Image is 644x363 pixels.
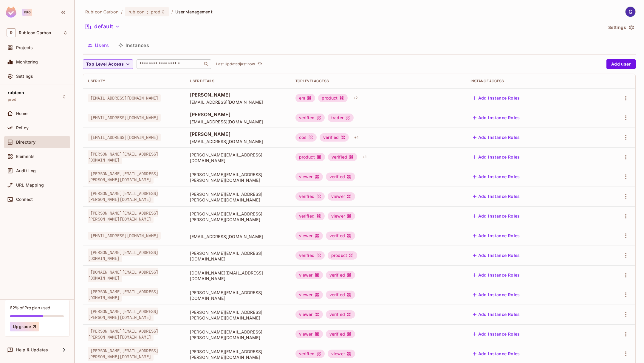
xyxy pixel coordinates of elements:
[295,271,323,279] div: viewer
[190,309,286,321] span: [PERSON_NAME][EMAIL_ADDRESS][PERSON_NAME][DOMAIN_NAME]
[470,329,522,339] button: Add Instance Roles
[352,133,360,142] div: + 1
[6,7,16,18] img: SReyMgAAAABJRU5ErkJggg==
[626,7,635,17] img: Guy Hirshenzon
[470,133,522,142] button: Add Instance Roles
[147,10,149,14] span: :
[88,347,158,361] span: [PERSON_NAME][EMAIL_ADDRESS][PERSON_NAME][DOMAIN_NAME]
[295,153,325,161] div: product
[190,131,286,137] span: [PERSON_NAME]
[8,90,24,95] span: rubicon
[328,212,355,220] div: viewer
[22,9,32,16] div: Pro
[295,330,323,338] div: viewer
[326,330,355,338] div: verified
[16,154,35,159] span: Elements
[19,30,51,35] span: Workspace: Rubicon Carbon
[318,94,348,102] div: product
[190,270,286,281] span: [DOMAIN_NAME][EMAIL_ADDRESS][DOMAIN_NAME]
[470,349,522,359] button: Add Instance Roles
[255,61,263,68] span: Click to refresh data
[470,231,522,241] button: Add Instance Roles
[190,211,286,222] span: [PERSON_NAME][EMAIL_ADDRESS][PERSON_NAME][DOMAIN_NAME]
[190,99,286,105] span: [EMAIL_ADDRESS][DOMAIN_NAME]
[88,268,158,282] span: [DOMAIN_NAME][EMAIL_ADDRESS][DOMAIN_NAME]
[320,133,349,142] div: verified
[83,38,114,53] button: Users
[88,190,158,203] span: [PERSON_NAME][EMAIL_ADDRESS][PERSON_NAME][DOMAIN_NAME]
[175,9,213,15] span: User Management
[10,305,50,311] div: 62% of Pro plan used
[470,211,522,221] button: Add Instance Roles
[86,61,124,68] span: Top Level Access
[190,119,286,125] span: [EMAIL_ADDRESS][DOMAIN_NAME]
[326,271,355,279] div: verified
[88,114,161,122] span: [EMAIL_ADDRESS][DOMAIN_NAME]
[295,310,323,319] div: viewer
[16,348,48,352] span: Help & Updates
[295,192,325,201] div: verified
[295,350,325,358] div: verified
[190,290,286,301] span: [PERSON_NAME][EMAIL_ADDRESS][DOMAIN_NAME]
[88,134,161,141] span: [EMAIL_ADDRESS][DOMAIN_NAME]
[360,152,369,162] div: + 1
[295,291,323,299] div: viewer
[470,270,522,280] button: Add Instance Roles
[114,38,154,53] button: Instances
[190,79,286,83] div: User Details
[190,91,286,98] span: [PERSON_NAME]
[295,79,461,83] div: Top Level Access
[328,350,355,358] div: viewer
[190,234,286,239] span: [EMAIL_ADDRESS][DOMAIN_NAME]
[171,9,173,15] li: /
[88,327,158,341] span: [PERSON_NAME][EMAIL_ADDRESS][PERSON_NAME][DOMAIN_NAME]
[295,173,323,181] div: viewer
[190,250,286,262] span: [PERSON_NAME][EMAIL_ADDRESS][DOMAIN_NAME]
[16,60,38,64] span: Monitoring
[470,290,522,300] button: Add Instance Roles
[256,61,263,68] button: refresh
[129,9,145,15] span: rubicon
[326,173,355,181] div: verified
[190,191,286,203] span: [PERSON_NAME][EMAIL_ADDRESS][PERSON_NAME][DOMAIN_NAME]
[470,251,522,260] button: Add Instance Roles
[190,139,286,144] span: [EMAIL_ADDRESS][DOMAIN_NAME]
[295,133,317,142] div: ops
[121,9,123,15] li: /
[16,140,35,145] span: Directory
[328,251,357,260] div: product
[470,113,522,122] button: Add Instance Roles
[16,74,33,79] span: Settings
[7,28,16,37] span: R
[326,291,355,299] div: verified
[10,322,39,331] button: Upgrade
[470,172,522,182] button: Add Instance Roles
[606,23,636,32] button: Settings
[88,232,161,240] span: [EMAIL_ADDRESS][DOMAIN_NAME]
[295,212,325,220] div: verified
[190,349,286,360] span: [PERSON_NAME][EMAIL_ADDRESS][PERSON_NAME][DOMAIN_NAME]
[295,94,315,102] div: em
[16,168,36,173] span: Audit Log
[470,192,522,201] button: Add Instance Roles
[328,153,357,161] div: verified
[216,62,255,66] p: Last Updated just now
[88,79,180,83] div: User Key
[88,249,158,262] span: [PERSON_NAME][EMAIL_ADDRESS][DOMAIN_NAME]
[88,150,158,164] span: [PERSON_NAME][EMAIL_ADDRESS][DOMAIN_NAME]
[88,94,161,102] span: [EMAIL_ADDRESS][DOMAIN_NAME]
[190,152,286,163] span: [PERSON_NAME][EMAIL_ADDRESS][DOMAIN_NAME]
[470,310,522,319] button: Add Instance Roles
[470,93,522,103] button: Add Instance Roles
[151,9,161,15] span: prod
[328,114,354,122] div: trader
[83,59,133,69] button: Top Level Access
[85,9,119,15] span: the active workspace
[190,111,286,118] span: [PERSON_NAME]
[8,97,17,102] span: prod
[295,251,325,260] div: verified
[16,111,28,116] span: Home
[88,288,158,302] span: [PERSON_NAME][EMAIL_ADDRESS][DOMAIN_NAME]
[88,308,158,321] span: [PERSON_NAME][EMAIL_ADDRESS][PERSON_NAME][DOMAIN_NAME]
[606,59,636,69] button: Add user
